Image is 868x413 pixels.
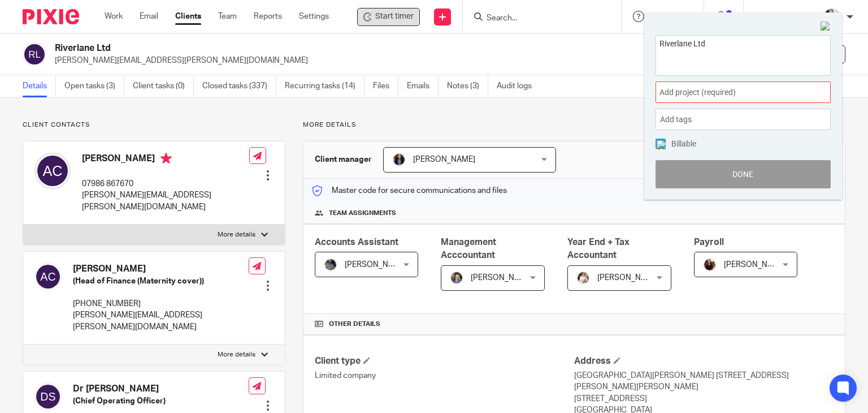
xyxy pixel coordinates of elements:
[657,140,666,149] img: checked.png
[441,238,496,260] span: Management Acccountant
[73,263,249,275] h4: [PERSON_NAME]
[105,11,123,22] a: Work
[202,75,276,97] a: Closed tasks (337)
[254,11,282,22] a: Reports
[574,370,834,393] p: [GEOGRAPHIC_DATA][PERSON_NAME] [STREET_ADDRESS][PERSON_NAME][PERSON_NAME]
[447,75,488,97] a: Notes (3)
[755,11,817,22] p: [PERSON_NAME]
[34,383,62,410] img: svg%3E
[73,298,249,309] p: [PHONE_NUMBER]
[55,42,565,54] h2: Riverlane Ltd
[413,156,475,164] span: [PERSON_NAME]
[821,21,831,32] img: Close
[671,140,696,148] span: Billable
[315,238,398,247] span: Accounts Assistant
[303,121,845,130] p: More details
[218,230,255,239] p: More details
[64,75,124,97] a: Open tasks (3)
[315,355,574,367] h4: Client type
[133,75,194,97] a: Client tasks (0)
[23,75,56,97] a: Details
[73,276,249,287] h5: (Head of Finance (Maternity cover))
[82,178,249,190] p: 07986 867670
[160,153,172,164] i: Primary
[597,274,659,282] span: [PERSON_NAME]
[315,154,372,165] h3: Client manager
[345,261,407,269] span: [PERSON_NAME]
[660,111,697,128] span: Add tags
[656,160,831,188] button: Done
[724,261,786,269] span: [PERSON_NAME]
[73,309,249,333] p: [PERSON_NAME][EMAIL_ADDRESS][PERSON_NAME][DOMAIN_NAME]
[55,55,692,66] p: [PERSON_NAME][EMAIL_ADDRESS][PERSON_NAME][DOMAIN_NAME]
[312,185,507,196] p: Master code for secure communications and files
[659,87,802,98] span: Add project (required)
[471,274,533,282] span: [PERSON_NAME]
[34,263,62,290] img: svg%3E
[299,11,329,22] a: Settings
[574,355,834,367] h4: Address
[175,11,201,22] a: Clients
[392,153,406,166] img: martin-hickman.jpg
[82,153,249,167] h4: [PERSON_NAME]
[329,320,380,329] span: Other details
[373,75,398,97] a: Files
[218,11,237,22] a: Team
[485,14,587,24] input: Search
[82,190,249,213] p: [PERSON_NAME][EMAIL_ADDRESS][PERSON_NAME][DOMAIN_NAME]
[703,258,717,272] img: MaxAcc_Sep21_ElliDeanPhoto_030.jpg
[315,370,574,381] p: Limited company
[23,9,79,24] img: Pixie
[285,75,364,97] a: Recurring tasks (14)
[450,271,463,285] img: 1530183611242%20(1).jpg
[34,153,71,189] img: svg%3E
[357,8,420,26] div: Riverlane Ltd
[23,121,285,130] p: Client contacts
[576,271,590,285] img: Kayleigh%20Henson.jpeg
[329,209,396,218] span: Team assignments
[140,11,158,22] a: Email
[218,350,255,359] p: More details
[567,238,630,260] span: Year End + Tax Accountant
[23,42,46,66] img: svg%3E
[656,36,830,72] textarea: Riverlane Ltd
[73,395,249,407] h5: (Chief Operating Officer)
[497,75,540,97] a: Audit logs
[375,11,414,23] span: Start timer
[73,383,249,395] h4: Dr [PERSON_NAME]
[694,238,724,247] span: Payroll
[823,8,841,26] img: MaxAcc_Sep21_ElliDeanPhoto_030.jpg
[574,393,834,405] p: [STREET_ADDRESS]
[324,258,337,272] img: Jaskaran%20Singh.jpeg
[407,75,439,97] a: Emails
